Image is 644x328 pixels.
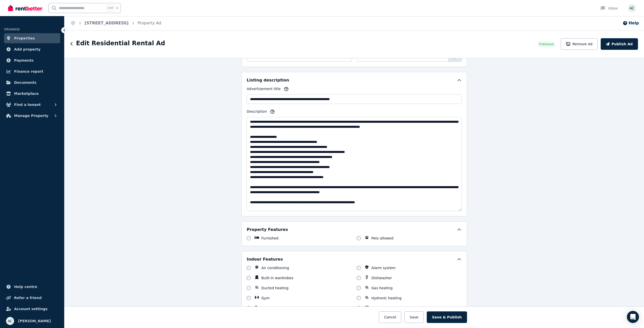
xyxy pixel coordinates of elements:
[627,311,639,323] div: Open Intercom Messenger
[4,282,60,292] a: Help centre
[116,6,118,10] span: k
[4,293,60,303] a: Refer a friend
[85,21,129,25] a: [STREET_ADDRESS]
[4,89,60,99] a: Marketplace
[261,306,280,311] label: Indoor spa
[4,77,60,88] a: Documents
[539,42,554,46] span: Published
[561,38,598,50] button: Remove Ad
[14,35,35,41] span: Properties
[14,68,43,74] span: Finance report
[261,296,270,301] label: Gym
[371,265,396,270] label: Alarm system
[261,265,289,270] label: Air conditioning
[247,86,281,93] label: Advertisement title
[371,275,392,280] label: Dishwasher
[14,284,37,290] span: Help centre
[14,46,41,52] span: Add property
[371,296,402,301] label: Hydronic heating
[247,227,288,233] h5: Property Features
[4,28,20,31] span: ORGANISE
[601,38,638,50] button: Publish Ad
[14,306,48,312] span: Account settings
[14,295,42,301] span: Refer a friend
[4,44,60,54] a: Add property
[371,306,387,311] label: Intercom
[379,311,401,323] button: Cancel
[14,79,37,86] span: Documents
[628,4,636,12] img: Alister Cole
[6,317,14,325] img: Alister Cole
[371,285,392,291] label: Gas heating
[138,21,161,25] a: Property Ad
[371,236,393,241] label: Pets allowed
[261,275,293,280] label: Built-in wardrobes
[18,318,51,324] span: [PERSON_NAME]
[8,4,42,12] img: RentBetter
[427,311,467,323] button: Save & Publish
[261,285,289,291] label: Ducted heating
[106,5,114,11] span: Ctrl
[76,39,165,47] h1: Edit Residential Rental Ad
[4,66,60,76] a: Finance report
[64,16,167,30] nav: Breadcrumb
[14,91,39,97] span: Marketplace
[404,311,423,323] button: Save
[247,77,289,83] h5: Listing description
[4,100,60,110] button: Find a tenant
[261,236,278,241] label: Furnished
[14,57,33,63] span: Payments
[247,109,267,116] label: Description
[600,6,618,11] div: Inbox
[623,20,639,26] button: Help
[4,33,60,43] a: Properties
[14,102,41,108] span: Find a tenant
[4,55,60,65] a: Payments
[247,256,283,262] h5: Indoor Features
[4,304,60,314] a: Account settings
[14,113,48,119] span: Manage Property
[4,111,60,121] button: Manage Property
